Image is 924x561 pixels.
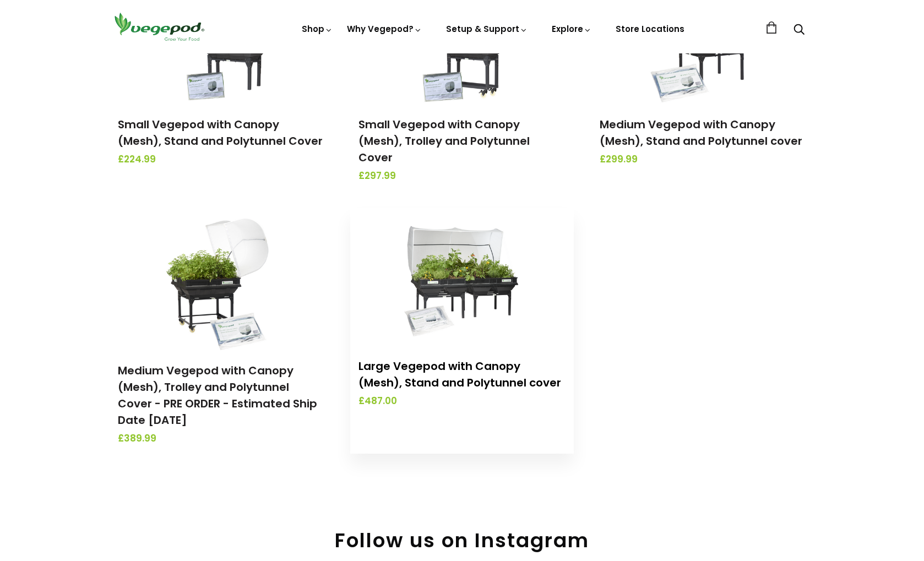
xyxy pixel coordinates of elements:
[358,358,561,390] a: Large Vegepod with Canopy (Mesh), Stand and Polytunnel cover
[600,152,806,167] span: £299.99
[616,23,684,35] a: Store Locations
[600,117,802,149] a: Medium Vegepod with Canopy (Mesh), Stand and Polytunnel cover
[358,169,565,183] span: £297.99
[110,529,814,552] h2: Follow us on Instagram
[446,23,528,35] a: Setup & Support
[118,117,323,149] a: Small Vegepod with Canopy (Mesh), Stand and Polytunnel Cover
[404,208,520,346] img: Large Vegepod with Canopy (Mesh), Stand and Polytunnel cover
[164,213,279,350] img: Medium Vegepod with Canopy (Mesh), Trolley and Polytunnel Cover - PRE ORDER - Estimated Ship Date...
[347,23,422,35] a: Why Vegepod?
[793,25,805,36] a: Search
[110,11,209,42] img: Vegepod
[358,394,565,409] span: £487.00
[302,23,333,35] a: Shop
[118,432,324,446] span: £389.99
[118,152,324,167] span: £224.99
[118,363,317,428] a: Medium Vegepod with Canopy (Mesh), Trolley and Polytunnel Cover - PRE ORDER - Estimated Ship Date...
[552,23,591,35] a: Explore
[358,117,530,165] a: Small Vegepod with Canopy (Mesh), Trolley and Polytunnel Cover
